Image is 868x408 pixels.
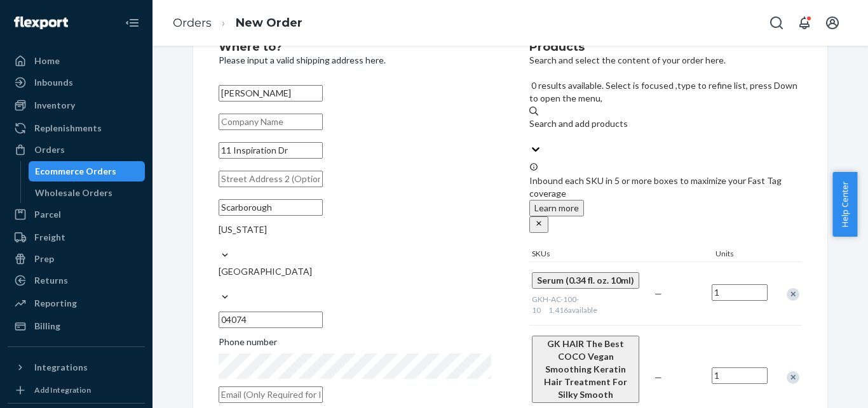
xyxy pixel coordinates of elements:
[532,336,639,403] button: GK HAIR The Best COCO Vegan Smoothing Keratin Hair Treatment For Silky Smooth
[8,72,145,93] a: Inbounds
[219,142,323,159] input: Street Address
[8,95,145,115] a: Inventory
[173,16,212,30] a: Orders
[35,187,112,199] div: Wholesale Orders
[219,312,323,328] input: ZIP Code
[34,274,68,287] div: Returns
[236,16,302,30] a: New Order
[8,140,145,160] a: Orders
[29,161,146,181] a: Ecommerce Orders
[8,383,145,398] a: Add Integration
[219,114,323,130] input: Company Name
[219,265,491,278] div: [GEOGRAPHIC_DATA]
[529,162,802,233] div: Inbound each SKU in 5 or more boxes to maximize your Fast Tag coverage
[163,4,313,42] ol: breadcrumbs
[219,85,323,102] input: First & Last Name
[8,249,145,269] a: Prep
[34,297,77,310] div: Reporting
[529,41,802,54] h2: Products
[34,55,60,67] div: Home
[548,305,597,315] span: 1,416 available
[654,372,662,383] span: —
[8,270,145,291] a: Returns
[8,118,145,138] a: Replenishments
[29,183,146,203] a: Wholesale Orders
[14,16,68,29] img: Flexport logo
[529,117,802,130] div: Search and add products
[8,51,145,71] a: Home
[34,122,102,135] div: Replenishments
[34,253,54,265] div: Prep
[34,320,60,332] div: Billing
[820,10,845,36] button: Open account menu
[529,216,548,233] button: close
[34,361,88,374] div: Integrations
[34,208,61,221] div: Parcel
[34,143,65,156] div: Orders
[713,248,770,261] div: Units
[532,294,579,315] span: GKH-AC-100-10
[537,275,634,286] span: Serum (0.34 fl. oz. 10ml)
[219,199,323,216] input: City
[832,172,857,237] button: Help Center
[764,10,789,36] button: Open Search Box
[529,54,802,67] p: Search and select the content of your order here.
[35,165,116,178] div: Ecommerce Orders
[219,386,323,403] input: Email (Only Required for International)
[712,284,768,301] input: Quantity
[8,204,145,225] a: Parcel
[119,10,145,36] button: Close Navigation
[532,272,639,289] button: Serum (0.34 fl. oz. 10ml)
[8,316,145,336] a: Billing
[654,288,662,299] span: —
[219,336,277,353] span: Phone number
[529,200,584,216] button: Learn more
[792,10,817,36] button: Open notifications
[8,357,145,378] button: Integrations
[219,278,220,291] input: [GEOGRAPHIC_DATA]
[34,99,75,112] div: Inventory
[34,76,73,89] div: Inbounds
[529,248,713,261] div: SKUs
[712,367,768,384] input: Quantity
[544,338,627,400] span: GK HAIR The Best COCO Vegan Smoothing Keratin Hair Treatment For Silky Smooth
[529,79,802,105] p: 0 results available. Select is focused ,type to refine list, press Down to open the menu,
[34,385,91,395] div: Add Integration
[219,223,491,236] div: [US_STATE]
[34,231,65,244] div: Freight
[8,293,145,313] a: Reporting
[8,227,145,247] a: Freight
[219,41,491,54] h2: Where to?
[219,236,220,249] input: [US_STATE]
[219,54,491,67] p: Please input a valid shipping address here.
[219,171,323,187] input: Street Address 2 (Optional)
[787,288,799,301] div: Remove Item
[787,371,799,384] div: Remove Item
